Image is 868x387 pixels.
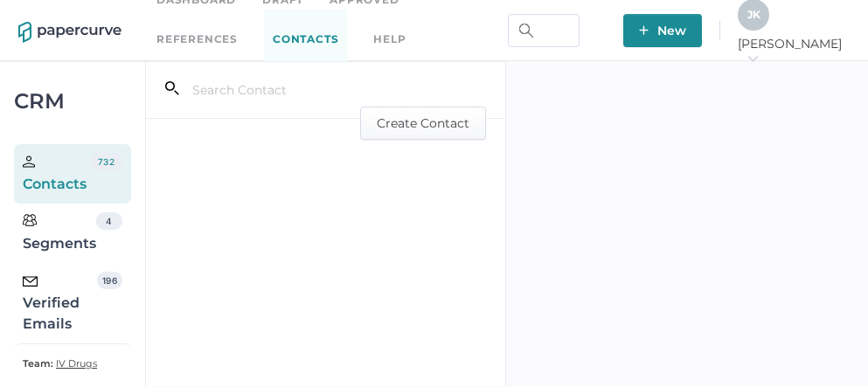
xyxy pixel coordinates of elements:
a: Create Contact [360,114,486,130]
span: IV Drugs [56,357,97,370]
div: 4 [96,212,122,230]
img: plus-white.e19ec114.svg [639,25,649,35]
img: search.bf03fe8b.svg [519,24,533,38]
i: arrow_right [746,52,759,65]
input: Search Contact [179,73,404,107]
button: Create Contact [360,107,486,140]
div: Verified Emails [23,272,97,335]
div: Contacts [23,153,90,195]
span: New [639,14,686,47]
a: References [156,30,238,49]
div: Segments [23,212,96,254]
span: Create Contact [377,107,469,139]
span: [PERSON_NAME] [738,36,850,67]
input: Search Workspace [508,14,580,47]
div: 196 [97,272,122,289]
img: email-icon-black.c777dcea.svg [23,276,38,287]
i: search_left [165,81,179,95]
img: segments.b9481e3d.svg [23,213,37,227]
a: Contacts [264,10,347,70]
button: New [623,14,702,47]
div: help [373,30,406,49]
img: person.20a629c4.svg [23,155,35,168]
div: CRM [14,93,131,109]
img: papercurve-logo-colour.7244d18c.svg [18,22,122,43]
a: Team: IV Drugs [23,353,97,374]
div: 732 [90,153,122,170]
span: J K [747,8,760,21]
